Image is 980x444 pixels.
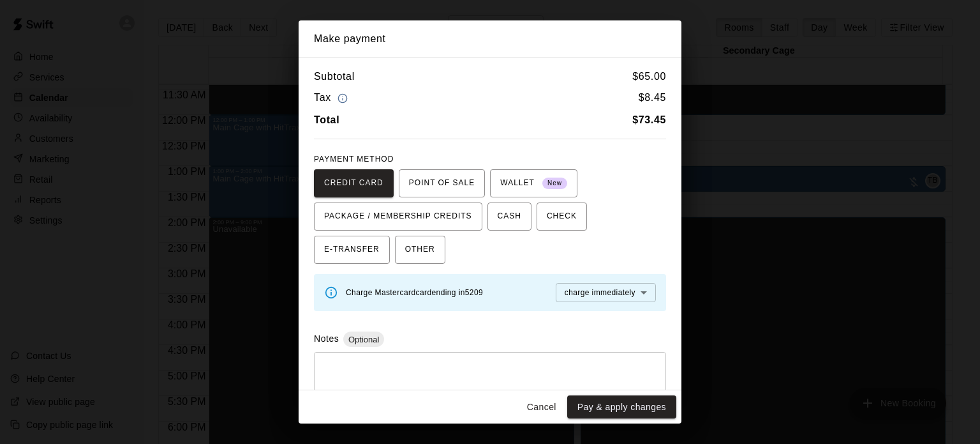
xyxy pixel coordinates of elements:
[409,173,475,194] span: POINT OF SALE
[314,333,339,344] label: Notes
[521,395,562,419] button: Cancel
[346,288,483,297] span: Charge Mastercard card ending in 5209
[324,173,383,194] span: CREDIT CARD
[405,240,435,260] span: OTHER
[314,236,390,264] button: E-TRANSFER
[547,206,577,227] span: CHECK
[567,395,676,419] button: Pay & apply changes
[343,335,384,344] span: Optional
[565,288,635,297] span: charge immediately
[324,206,472,227] span: PACKAGE / MEMBERSHIP CREDITS
[542,175,567,192] span: New
[487,203,531,231] button: CASH
[314,89,351,107] h6: Tax
[498,206,521,227] span: CASH
[314,203,482,231] button: PACKAGE / MEMBERSHIP CREDITS
[395,236,445,264] button: OTHER
[537,203,587,231] button: CHECK
[324,240,380,260] span: E-TRANSFER
[632,114,666,125] b: $ 73.45
[490,169,577,197] button: WALLET New
[314,169,394,197] button: CREDIT CARD
[500,173,567,194] span: WALLET
[314,155,394,164] span: PAYMENT METHOD
[399,169,485,197] button: POINT OF SALE
[314,68,355,85] h6: Subtotal
[639,89,666,107] h6: $ 8.45
[632,68,666,85] h6: $ 65.00
[314,114,339,125] b: Total
[299,20,681,57] h2: Make payment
